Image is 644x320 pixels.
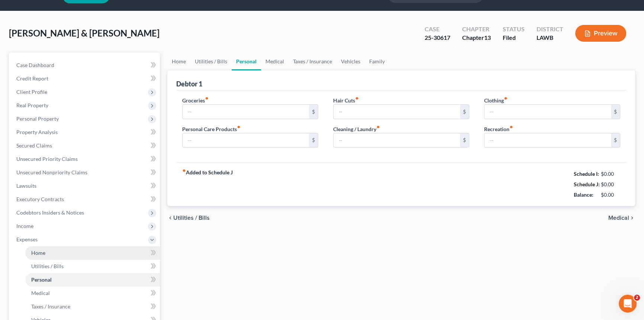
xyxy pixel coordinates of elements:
[575,25,626,42] button: Preview
[425,34,450,42] div: 25-30617
[16,223,33,229] span: Income
[10,193,160,206] a: Executory Contracts
[608,215,635,221] button: Medical chevron_right
[574,191,593,198] strong: Balance:
[503,25,525,34] div: Status
[462,25,491,34] div: Chapter
[619,295,637,313] iframe: Intercom live chat
[289,53,337,70] a: Taxes / Insurance
[355,96,359,100] i: fiber_manual_record
[462,34,491,42] div: Chapter
[333,125,380,133] label: Cleaning / Laundry
[334,133,460,148] input: --
[25,286,160,300] a: Medical
[16,115,59,122] span: Personal Property
[16,236,38,243] span: Expenses
[232,53,261,70] a: Personal
[484,133,611,148] input: --
[611,133,620,148] div: $
[237,125,241,129] i: fiber_manual_record
[10,152,160,166] a: Unsecured Priority Claims
[376,125,380,129] i: fiber_manual_record
[183,105,309,119] input: --
[309,105,318,119] div: $
[167,215,173,221] i: chevron_left
[629,215,635,221] i: chevron_right
[25,260,160,273] a: Utilities / Bills
[484,34,491,41] span: 13
[31,250,45,256] span: Home
[16,102,48,108] span: Real Property
[460,133,469,148] div: $
[16,209,84,216] span: Codebtors Insiders & Notices
[182,125,241,133] label: Personal Care Products
[16,196,64,202] span: Executory Contracts
[16,75,48,82] span: Credit Report
[173,215,210,221] span: Utilities / Bills
[504,96,508,100] i: fiber_manual_record
[190,53,232,70] a: Utilities / Bills
[16,169,87,175] span: Unsecured Nonpriority Claims
[484,125,513,133] label: Recreation
[634,295,640,301] span: 2
[182,96,209,104] label: Groceries
[16,142,52,149] span: Secured Claims
[601,170,621,178] div: $0.00
[537,34,563,42] div: LAWB
[333,96,359,104] label: Hair Cuts
[10,72,160,85] a: Credit Report
[16,129,58,135] span: Property Analysis
[167,53,190,70] a: Home
[31,263,64,269] span: Utilities / Bills
[365,53,389,70] a: Family
[182,169,186,172] i: fiber_manual_record
[16,89,47,95] span: Client Profile
[460,105,469,119] div: $
[25,273,160,286] a: Personal
[337,53,365,70] a: Vehicles
[16,156,78,162] span: Unsecured Priority Claims
[334,105,460,119] input: --
[503,34,525,42] div: Filed
[601,181,621,188] div: $0.00
[183,133,309,148] input: --
[25,300,160,313] a: Taxes / Insurance
[205,96,209,100] i: fiber_manual_record
[167,215,210,221] button: chevron_left Utilities / Bills
[574,181,600,187] strong: Schedule J:
[31,303,70,310] span: Taxes / Insurance
[25,246,160,260] a: Home
[611,105,620,119] div: $
[16,62,54,68] span: Case Dashboard
[10,179,160,193] a: Lawsuits
[601,191,621,199] div: $0.00
[10,139,160,152] a: Secured Claims
[16,183,36,189] span: Lawsuits
[31,276,52,283] span: Personal
[10,166,160,179] a: Unsecured Nonpriority Claims
[176,79,202,88] div: Debtor 1
[31,290,50,296] span: Medical
[182,169,233,200] strong: Added to Schedule J
[10,126,160,139] a: Property Analysis
[484,96,508,104] label: Clothing
[425,25,450,34] div: Case
[484,105,611,119] input: --
[608,215,629,221] span: Medical
[9,28,160,38] span: [PERSON_NAME] & [PERSON_NAME]
[261,53,289,70] a: Medical
[10,58,160,72] a: Case Dashboard
[309,133,318,148] div: $
[574,171,599,177] strong: Schedule I:
[537,25,563,34] div: District
[509,125,513,129] i: fiber_manual_record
